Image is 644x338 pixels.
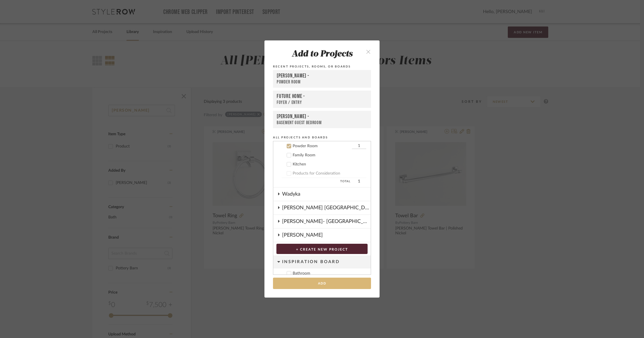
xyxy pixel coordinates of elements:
button: Add [273,278,371,289]
div: Basement Guest Bedroom [277,120,367,126]
div: Products for Consideration [293,171,366,176]
div: All Projects and Boards [273,135,371,140]
div: Wadyka [282,188,371,201]
button: + CREATE NEW PROJECT [276,244,368,254]
div: Add to Projects [273,50,371,59]
div: Foyer / Entry [277,100,367,105]
div: Family Room [293,153,366,158]
div: Powder Room [277,79,367,85]
div: [PERSON_NAME] - [277,73,367,79]
div: Kitchen [293,162,366,167]
div: [PERSON_NAME] [282,229,371,242]
div: [PERSON_NAME]- [GEOGRAPHIC_DATA] [282,215,371,228]
button: close [360,46,377,57]
span: 1 [352,178,366,185]
div: Powder Room [293,144,350,149]
div: [PERSON_NAME] [GEOGRAPHIC_DATA] [282,201,371,214]
div: [PERSON_NAME] - [277,113,367,120]
div: Recent Projects, Rooms, or Boards [273,64,371,69]
input: Powder Room [352,143,366,149]
div: Inspiration Board [282,255,371,269]
div: Future Home - [277,93,367,100]
div: Bathroom [293,271,366,276]
span: Total [282,178,350,185]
